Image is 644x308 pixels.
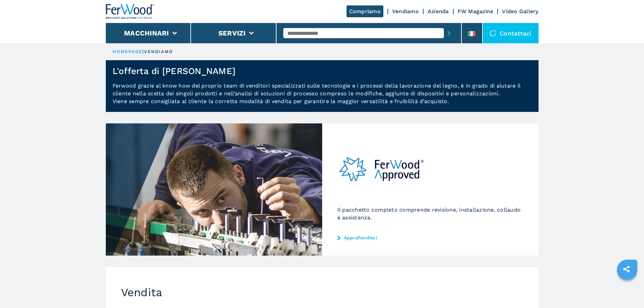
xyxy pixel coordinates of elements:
[347,5,383,17] a: Compriamo
[142,49,144,54] span: |
[124,29,169,37] button: Macchinari
[618,261,635,278] a: sharethis
[502,8,538,15] a: Video Gallery
[106,4,154,19] img: Ferwood
[337,235,523,240] a: Approfondisci
[444,25,454,41] button: submit-button
[392,8,419,15] a: Vendiamo
[113,66,236,76] h1: L'offerta di [PERSON_NAME]
[106,82,539,112] p: Ferwood grazie al know how del proprio team di venditori specializzati sulle tecnologie e i proce...
[121,286,307,299] h2: Vendita
[337,206,523,221] p: Il pacchetto completo comprende revisione, installazione, collaudo e assistenza.
[615,278,639,303] iframe: Chat
[113,49,143,54] a: HOMEPAGE
[144,49,173,55] p: vendiamo
[483,23,539,43] div: Contattaci
[428,8,449,15] a: Azienda
[458,8,494,15] a: FW Magazine
[490,30,496,37] img: Contattaci
[218,29,246,37] button: Servizi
